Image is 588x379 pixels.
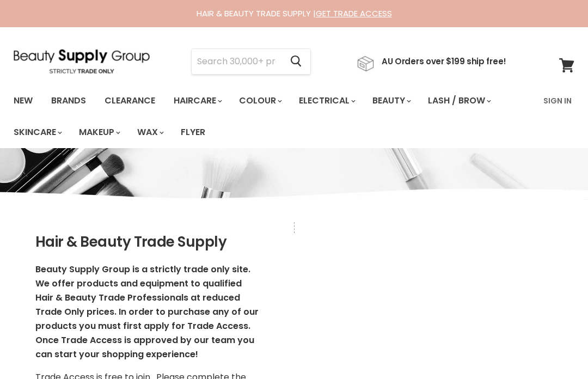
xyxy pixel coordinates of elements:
[316,8,392,19] a: GET TRADE ACCESS
[166,89,229,112] a: Haircare
[192,49,281,74] input: Search
[291,89,362,112] a: Electrical
[364,89,418,112] a: Beauty
[281,49,310,74] button: Search
[534,328,577,368] iframe: Gorgias live chat messenger
[43,89,94,112] a: Brands
[191,48,311,75] form: Product
[35,262,259,362] p: Beauty Supply Group is a strictly trade only site. We offer products and equipment to qualified H...
[35,234,259,250] h2: Hair & Beauty Trade Supply
[537,89,578,112] a: Sign In
[71,121,127,144] a: Makeup
[231,89,289,112] a: Colour
[420,89,498,112] a: Lash / Brow
[96,89,163,112] a: Clearance
[5,89,41,112] a: New
[5,85,537,148] ul: Main menu
[5,121,69,144] a: Skincare
[129,121,170,144] a: Wax
[173,121,213,144] a: Flyer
